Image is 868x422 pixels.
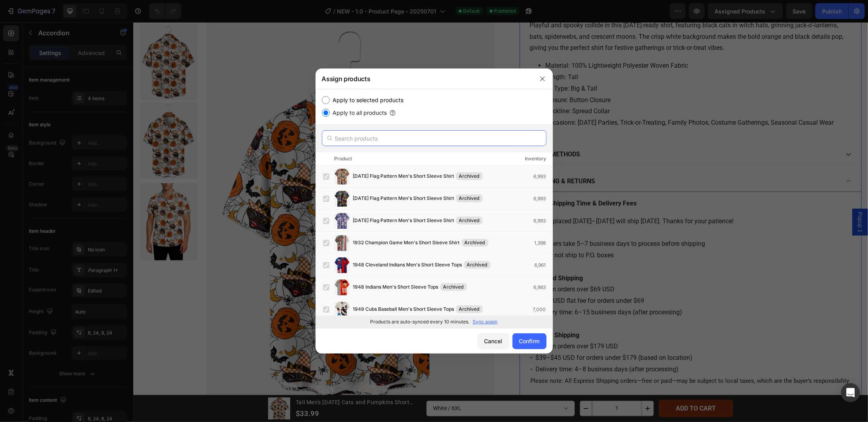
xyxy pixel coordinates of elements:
[334,302,350,317] img: product-img
[316,68,532,89] div: Assign products
[535,239,552,247] div: 1,398
[484,337,503,345] div: Cancel
[534,217,552,225] div: 6,993
[397,355,716,362] span: Please note: All Express Shipping orders—free or paid—may be subject to local taxes, which are th...
[397,194,718,205] p: *Orders placed [DATE]–[DATE] will ship [DATE]. Thanks for your patience!
[461,239,488,247] div: Archived
[397,251,718,296] p: • Free on orders over $69 USD • $9.99 USD flat fee for orders under $69 • Delivery time: 6–15 bus...
[543,382,583,391] div: ADD TO CART
[334,191,350,207] img: product-img
[412,72,719,84] li: Closure: Button Closure
[456,194,483,202] div: Archived
[416,176,503,187] p: Shipping Time & Delivery Fees
[456,172,483,180] div: Archived
[397,308,718,365] p: • Free on orders over $179 USD • $39–$45 USD for orders under $179 (based on location) • Delivery...
[353,283,439,292] span: 1948 Indians Men's Short Sleeve Tops
[841,383,860,402] div: Open Intercom Messenger
[456,305,483,313] div: Archived
[412,40,555,47] span: Material: 100% Lightweight Polyester Woven Fabric
[353,239,460,247] span: 1932 Champion Game Men's Short Sleeve Shirt
[353,305,454,314] span: 1949 Cubs Baseball Men's Short Sleeve Tops
[478,333,509,349] button: Cancel
[512,333,547,349] button: Confirm
[533,306,552,314] div: 7,000
[397,127,447,138] p: WASH METHODS
[464,261,491,269] div: Archived
[6,80,64,157] img: Tall Men's Halloween Cats and Pumpkins Short Sleeve Shirt Eleven Oasis
[334,235,350,251] img: product-img
[525,155,547,163] div: Inventory
[334,213,350,229] img: product-img
[447,379,459,394] button: decrement
[322,130,547,146] input: Search products
[316,89,553,328] div: />
[412,61,719,72] li: Fit Type: Big & Tall
[509,379,520,394] button: increment
[334,257,350,273] img: product-img
[534,283,552,291] div: 6,983
[397,154,462,165] p: SHIPPING & RETURNS
[397,309,446,317] strong: Express Shipping
[397,252,450,260] strong: Standard Shipping
[162,375,288,385] h2: Tall Men's [DATE] Cats and Pumpkins Short Sleeve Shirt
[456,217,483,224] div: Archived
[135,375,157,397] img: Tall Men's Halloween Cats and Pumpkins Short Sleeve Shirt Eleven Oasis
[334,169,350,184] img: product-img
[330,108,387,118] label: Apply to all products
[412,49,719,61] li: Length: Tall
[353,261,462,270] span: 1948 Cleveland Indians Men's Short Sleeve Tops
[334,279,350,295] img: product-img
[6,161,64,238] img: Tall Men's Halloween Cats and Pumpkins Short Sleeve Shirt Eleven Oasis
[345,188,355,197] button: Carousel Next Arrow
[353,172,454,181] span: [DATE] Flag Pattern Men's Short Sleeve Shirt
[330,95,404,105] label: Apply to selected products
[723,190,731,210] span: Popup 1
[412,97,700,104] span: Occasions: [DATE] Parties, Trick-or-Treating, Family Photos, Costume Gatherings, Seasonal Casual ...
[473,318,498,325] p: Sync again
[412,84,719,95] li: Neckline: Spread Collar
[440,283,467,291] div: Archived
[335,155,352,163] div: Product
[6,1,64,78] img: Tall Men's Halloween Cats and Pumpkins Short Sleeve Shirt Eleven Oasis
[526,378,600,395] button: ADD TO CART
[534,173,552,181] div: 6,993
[535,261,552,269] div: 6,961
[371,318,470,325] p: Products are auto-synced every 10 minutes.
[534,195,552,203] div: 6,993
[397,216,718,239] p: • All orders take 5–7 business days to process before shipping • We do not ship to P.O. boxes
[519,337,540,345] div: Confirm
[353,194,454,203] span: [DATE] Flag Pattern Men's Short Sleeve Shirt
[353,217,454,225] span: [DATE] Flag Pattern Men's Short Sleeve Shirt
[162,385,288,397] div: $33.99
[459,379,509,394] input: quantity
